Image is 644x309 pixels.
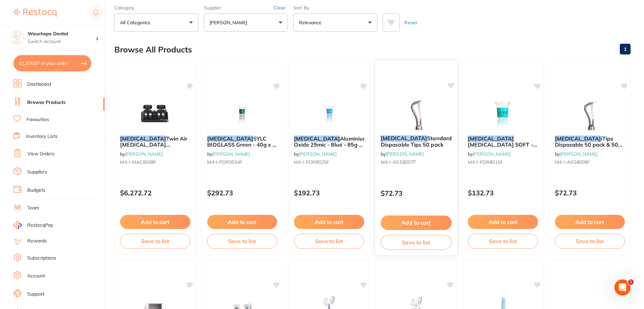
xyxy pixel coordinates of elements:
[10,31,24,44] img: Wauchope Dental
[555,135,601,142] em: [MEDICAL_DATA]
[207,151,250,157] span: by
[468,215,538,229] button: Add to cart
[207,159,242,165] span: M4-I-PDR0034F
[207,234,277,248] button: Save to list
[120,136,190,148] b: AQUACARE Twin Air Abrasion Restorative Unit - Black
[207,215,277,229] button: Add to cart
[114,45,192,54] h2: Browse All Products
[380,135,451,148] b: AQUACARE Standard Disposable Tips 50 pack
[294,151,337,157] span: by
[473,151,510,157] a: [PERSON_NAME]
[614,279,631,296] iframe: Intercom live chat
[468,135,514,142] em: [MEDICAL_DATA]
[212,151,250,157] a: [PERSON_NAME]
[120,215,190,229] button: Add to cart
[207,136,277,148] b: AQUACARE SYLC BIOGLASS Green - 40g x 4 Pack
[120,234,190,248] button: Save to list
[120,189,190,197] p: $6,272.72
[294,234,364,248] button: Save to list
[299,151,337,157] a: [PERSON_NAME]
[294,189,364,197] p: $192.73
[120,151,163,157] span: by
[120,159,156,165] span: M4-I-MAC8508F
[468,136,538,148] b: AQUACARE Sodium Bicarbonate SOFT - White - 50g x 4 Pack
[555,189,625,197] p: $72.73
[120,135,187,154] span: Twin Air [MEDICAL_DATA] Restorative Unit - Black
[402,13,419,32] button: Reset
[114,5,198,11] label: Category
[13,9,56,17] img: Restocq Logo
[294,136,364,148] b: AQUACARE Aluminium Oxide 29mic - Blue - 85g x 4 Pack
[293,13,377,32] button: Relevance
[386,151,424,157] a: [PERSON_NAME]
[27,116,49,123] a: Favourites
[13,5,56,21] a: Restocq Logo
[555,135,622,154] span: iTips Disposable 50 pack & 50 disposable feedlines
[380,135,451,148] span: Standard Disposable Tips 50 pack
[394,96,438,130] img: AQUACARE Standard Disposable Tips 50 pack
[26,133,58,140] a: Inventory Lists
[13,221,53,229] a: RestocqPay
[120,135,166,142] em: [MEDICAL_DATA]
[204,13,288,32] button: [PERSON_NAME]
[468,189,538,197] p: $132.73
[133,96,177,130] img: AQUACARE Twin Air Abrasion Restorative Unit - Black
[204,5,288,11] label: Supplier
[294,159,329,165] span: M4-I-PDR8025F
[271,5,288,11] button: Clear
[207,135,253,142] em: [MEDICAL_DATA]
[120,19,153,26] p: All Categories
[299,19,324,26] p: Relevance
[27,273,45,279] a: Account
[307,96,351,130] img: AQUACARE Aluminium Oxide 29mic - Blue - 85g x 4 Pack
[13,55,91,71] button: $1,376.67 in your order
[27,205,39,211] a: Team
[380,235,451,250] button: Save to list
[27,255,56,262] a: Subscriptions
[27,187,45,194] a: Budgets
[294,215,364,229] button: Add to cart
[555,215,625,229] button: Add to cart
[380,151,423,157] span: by
[555,151,598,157] span: by
[125,151,163,157] a: [PERSON_NAME]
[293,5,377,11] label: Sort By
[555,136,625,148] b: AQUACARE iTips Disposable 50 pack & 50 disposable feedlines
[27,222,53,229] span: RestocqPay
[207,135,276,154] span: SYLC BIOGLASS Green - 40g x 4 Pack
[28,31,96,37] h4: Wauchope Dental
[27,238,47,244] a: Rewards
[468,234,538,248] button: Save to list
[380,159,416,165] span: M4-I-ASS8007F
[294,135,368,154] span: Aluminium Oxide 29mic - Blue - 85g x 4 Pack
[468,159,503,165] span: M4-I-PDR8015F
[468,151,510,157] span: by
[294,135,340,142] em: [MEDICAL_DATA]
[380,135,427,142] em: [MEDICAL_DATA]
[468,141,537,154] span: [MEDICAL_DATA] SOFT - White - 50g x 4 Pack
[114,13,198,32] button: All Categories
[13,221,22,229] img: RestocqPay
[27,81,51,88] a: Dashboard
[210,19,250,26] p: [PERSON_NAME]
[28,38,96,45] p: Switch account
[628,279,634,285] span: 1
[481,96,525,130] img: AQUACARE Sodium Bicarbonate SOFT - White - 50g x 4 Pack
[620,42,631,56] a: 1
[568,96,612,130] img: AQUACARE iTips Disposable 50 pack & 50 disposable feedlines
[560,151,598,157] a: [PERSON_NAME]
[380,216,451,230] button: Add to cart
[380,189,451,197] p: $72.73
[27,151,54,157] a: View Orders
[555,234,625,248] button: Save to list
[27,169,47,176] a: Suppliers
[27,291,44,298] a: Support
[555,159,590,165] span: M4-I-ASS8009F
[27,99,66,106] a: Browse Products
[207,189,277,197] p: $292.73
[220,96,264,130] img: AQUACARE SYLC BIOGLASS Green - 40g x 4 Pack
